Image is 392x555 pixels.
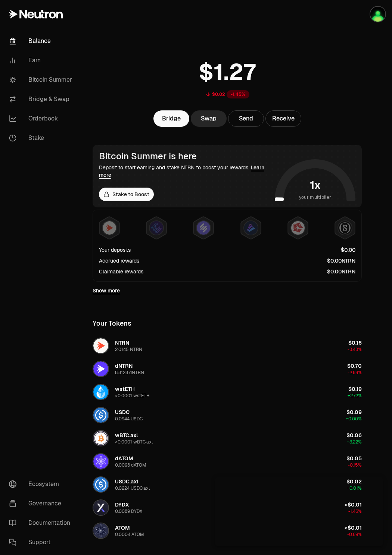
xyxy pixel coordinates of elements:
div: 2.0145 NTRN [115,347,142,352]
span: ATOM [115,524,130,531]
a: Orderbook [3,109,81,128]
a: Support [3,533,81,552]
span: dATOM [115,455,133,462]
img: Structured Points [338,221,352,235]
div: Deposit to start earning and stake NTRN to boost your rewards. [99,164,272,179]
a: Bitcoin Summer [3,70,81,90]
div: 0.0224 USDC.axl [115,485,150,491]
div: Your Tokens [93,318,131,329]
span: -0.15% [348,462,362,468]
img: dATOM Logo [93,454,108,469]
a: Swap [191,110,227,127]
div: 0.0004 ATOM [115,532,144,537]
span: +2.72% [348,393,362,399]
div: Accrued rewards [99,257,139,264]
img: Bedrock Diamonds [244,221,258,235]
span: NTRN [115,339,129,346]
a: Ecosystem [3,474,81,494]
button: Receive [265,110,301,127]
span: $0.16 [348,339,362,346]
span: -2.89% [348,370,362,376]
img: USDC.axl Logo [93,477,108,492]
img: ATOM Logo [93,523,108,538]
div: Bitcoin Summer is here [99,151,272,162]
button: ATOM LogoATOM0.0004 ATOM<$0.01-0.69% [88,520,366,542]
img: NTRN [103,221,116,235]
button: dNTRN LogodNTRN8.8128 dNTRN$0.70-2.89% [88,358,366,380]
div: 0.0089 DYDX [115,508,142,514]
span: $0.09 [346,409,362,416]
img: dNTRN Logo [93,361,108,376]
span: USDC.axl [115,478,138,485]
div: 8.8128 dNTRN [115,370,144,376]
a: Balance [3,31,81,51]
div: $0.02 [212,91,225,97]
span: DYDX [115,501,129,508]
img: wBTC.axl Logo [93,431,108,446]
a: Governance [3,494,81,513]
a: Bridge [153,110,189,127]
button: dATOM LogodATOM0.0093 dATOM$0.05-0.15% [88,450,366,473]
img: DYDX Logo [93,500,108,515]
div: Claimable rewards [99,268,143,275]
div: -1.45% [227,90,249,98]
a: Show more [93,287,120,294]
a: Earn [3,51,81,70]
img: wstETH Logo [93,385,108,399]
div: Your deposits [99,246,131,254]
img: EtherFi Points [150,221,163,235]
span: +0.00% [346,416,362,422]
a: Documentation [3,513,81,533]
div: <0.0001 wstETH [115,393,150,399]
div: 0.0944 USDC [115,416,143,422]
span: wstETH [115,386,135,392]
span: USDC [115,409,130,416]
img: USDC Logo [93,408,108,423]
button: wBTC.axl LogowBTC.axl<0.0001 wBTC.axl$0.06+3.22% [88,427,366,449]
span: wBTC.axl [115,432,138,439]
img: Mars Fragments [291,221,305,235]
a: Bridge & Swap [3,90,81,109]
img: Solv Points [197,221,210,235]
a: Stake [3,128,81,148]
span: dNTRN [115,363,133,369]
span: $0.05 [346,455,362,462]
span: +3.22% [347,439,362,445]
button: Send [228,110,264,127]
span: $0.70 [347,363,362,369]
div: <0.0001 wBTC.axl [115,439,153,445]
button: USDC.axl LogoUSDC.axl0.0224 USDC.axl$0.02+0.01% [88,473,366,496]
span: -3.43% [348,347,362,352]
button: wstETH LogowstETH<0.0001 wstETH$0.19+2.72% [88,381,366,403]
img: NTRN Logo [93,338,108,353]
span: $0.19 [348,386,362,392]
button: USDC LogoUSDC0.0944 USDC$0.09+0.00% [88,404,366,426]
img: Neutron Testnet Dev [370,7,385,22]
span: your multiplier [299,194,332,201]
button: NTRN LogoNTRN2.0145 NTRN$0.16-3.43% [88,335,366,357]
button: DYDX LogoDYDX0.0089 DYDX<$0.01-1.46% [88,496,366,519]
a: Stake to Boost [99,188,154,201]
span: $0.06 [346,432,362,439]
div: 0.0093 dATOM [115,462,146,468]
